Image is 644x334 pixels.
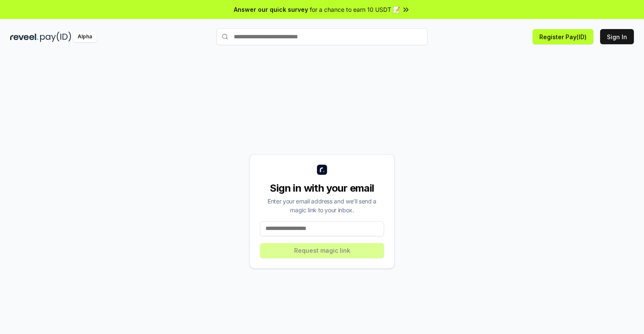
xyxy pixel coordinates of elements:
div: Enter your email address and we’ll send a magic link to your inbox. [260,197,384,214]
span: for a chance to earn 10 USDT 📝 [310,5,400,14]
button: Register Pay(ID) [533,29,593,44]
div: Alpha [73,32,97,42]
span: Answer our quick survey [234,5,308,14]
img: pay_id [40,32,71,42]
img: reveel_dark [10,32,38,42]
button: Sign In [600,29,634,44]
div: Sign in with your email [260,182,384,195]
img: logo_small [317,165,327,175]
